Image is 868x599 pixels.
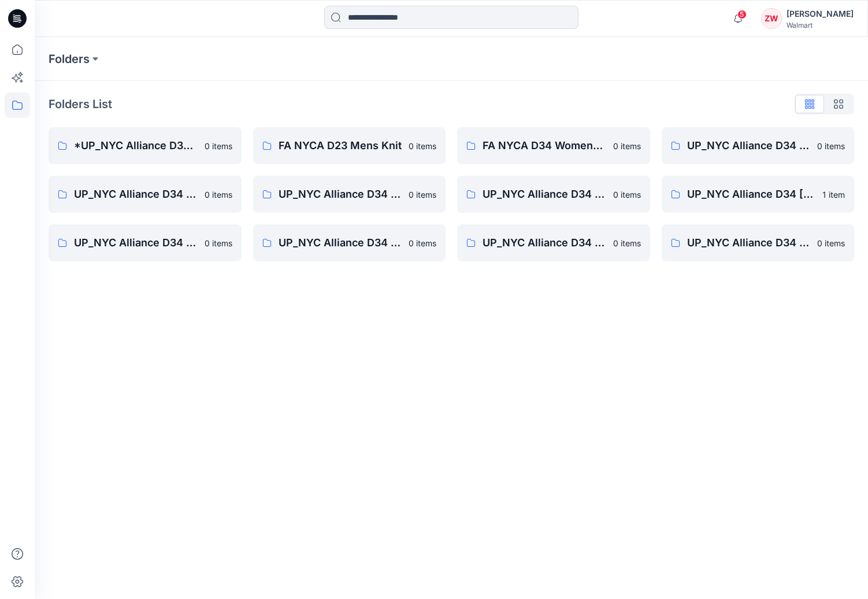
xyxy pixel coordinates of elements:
[253,127,446,164] a: FA NYCA D23 Mens Knit0 items
[253,176,446,213] a: UP_NYC Alliance D34 [DEMOGRAPHIC_DATA] Dresses0 items
[613,237,641,249] p: 0 items
[279,186,402,202] p: UP_NYC Alliance D34 [DEMOGRAPHIC_DATA] Dresses
[205,140,232,152] p: 0 items
[483,186,606,202] p: UP_NYC Alliance D34 [DEMOGRAPHIC_DATA] Jackets/ Woven Tops
[49,224,242,261] a: UP_NYC Alliance D34 [DEMOGRAPHIC_DATA] Sweaters0 items
[74,138,198,154] p: *UP_NYC Alliance D34_NYC IN*
[613,188,641,201] p: 0 items
[817,237,845,249] p: 0 items
[817,140,845,152] p: 0 items
[687,186,816,202] p: UP_NYC Alliance D34 [DEMOGRAPHIC_DATA] Knit Tops
[205,188,232,201] p: 0 items
[613,140,641,152] p: 0 items
[662,127,855,164] a: UP_NYC Alliance D34 Activewear Sweaters0 items
[74,186,198,202] p: UP_NYC Alliance D34 [DEMOGRAPHIC_DATA] Bottoms
[49,176,242,213] a: UP_NYC Alliance D34 [DEMOGRAPHIC_DATA] Bottoms0 items
[409,140,436,152] p: 0 items
[822,188,845,201] p: 1 item
[687,138,811,154] p: UP_NYC Alliance D34 Activewear Sweaters
[662,224,855,261] a: UP_NYC Alliance D34 Plus Tops, Sweaters and Dresses0 items
[409,237,436,249] p: 0 items
[483,138,606,154] p: FA NYCA D34 Womens Knits
[761,8,782,29] div: ZW
[662,176,855,213] a: UP_NYC Alliance D34 [DEMOGRAPHIC_DATA] Knit Tops1 item
[279,235,402,251] p: UP_NYC Alliance D34 Plus Bottoms
[787,7,854,21] div: [PERSON_NAME]
[457,176,650,213] a: UP_NYC Alliance D34 [DEMOGRAPHIC_DATA] Jackets/ Woven Tops0 items
[457,224,650,261] a: UP_NYC Alliance D34 Plus Tops, Dresses and Sweaters0 items
[49,95,112,113] p: Folders List
[787,21,854,29] div: Walmart
[687,235,811,251] p: UP_NYC Alliance D34 Plus Tops, Sweaters and Dresses
[205,237,232,249] p: 0 items
[279,138,402,154] p: FA NYCA D23 Mens Knit
[737,10,747,19] span: 5
[49,127,242,164] a: *UP_NYC Alliance D34_NYC IN*0 items
[457,127,650,164] a: FA NYCA D34 Womens Knits0 items
[49,51,90,67] a: Folders
[74,235,198,251] p: UP_NYC Alliance D34 [DEMOGRAPHIC_DATA] Sweaters
[253,224,446,261] a: UP_NYC Alliance D34 Plus Bottoms0 items
[409,188,436,201] p: 0 items
[483,235,606,251] p: UP_NYC Alliance D34 Plus Tops, Dresses and Sweaters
